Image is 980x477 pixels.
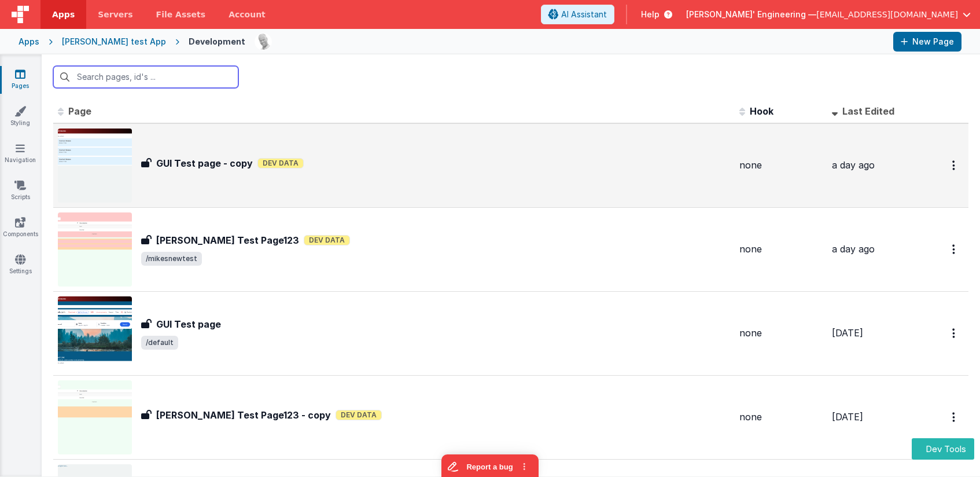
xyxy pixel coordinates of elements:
span: [DATE] [832,327,863,339]
input: Search pages, id's ... [53,66,238,88]
img: 11ac31fe5dc3d0eff3fbbbf7b26fa6e1 [255,34,271,50]
span: Dev Data [336,410,382,420]
span: Dev Data [257,158,304,168]
span: a day ago [832,243,875,255]
button: [PERSON_NAME]' Engineering — [EMAIL_ADDRESS][DOMAIN_NAME] [686,9,971,20]
span: Page [68,105,91,117]
span: Servers [98,9,132,20]
button: Options [945,405,964,429]
div: none [739,159,823,172]
div: none [739,410,823,424]
div: [PERSON_NAME] test App [62,36,166,47]
button: AI Assistant [541,5,614,24]
span: Last Edited [842,105,894,117]
span: Apps [52,9,75,20]
button: Options [945,153,964,177]
span: /default [141,336,178,350]
div: Development [189,36,245,47]
span: File Assets [156,9,206,20]
span: Hook [750,105,773,117]
span: a day ago [832,159,875,171]
span: [PERSON_NAME]' Engineering — [686,9,816,20]
h3: [PERSON_NAME] Test Page123 - copy [156,408,331,422]
span: [DATE] [832,411,863,423]
div: none [739,326,823,340]
button: New Page [893,32,961,52]
h3: [PERSON_NAME] Test Page123 [156,233,299,247]
span: /mikesnewtest [141,252,202,266]
span: Help [641,9,660,20]
button: Dev Tools [912,438,974,460]
span: Dev Data [304,235,350,245]
div: Apps [19,36,39,47]
span: [EMAIL_ADDRESS][DOMAIN_NAME] [816,9,958,20]
h3: GUI Test page - copy [156,156,253,170]
h3: GUI Test page [156,317,221,331]
span: AI Assistant [561,9,607,20]
button: Options [945,321,964,345]
div: none [739,243,823,256]
button: Options [945,237,964,261]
